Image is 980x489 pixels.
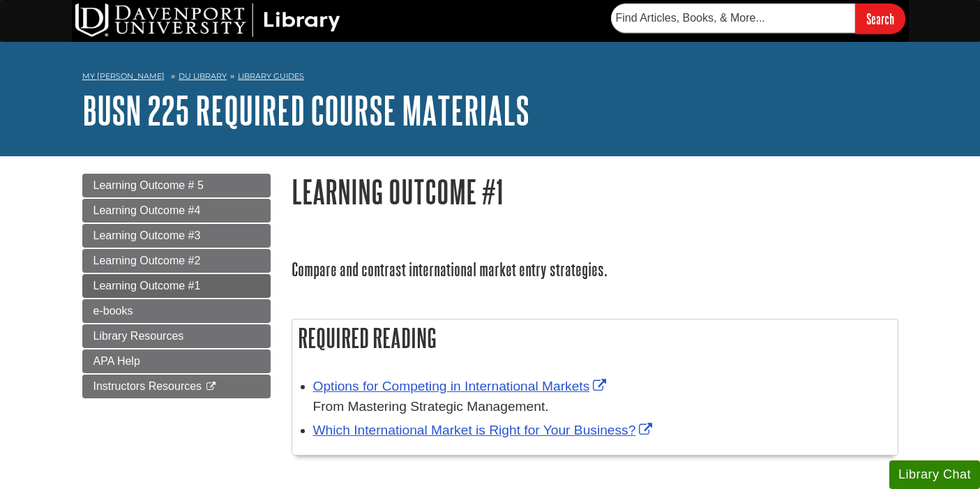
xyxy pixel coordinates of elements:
[93,230,201,241] span: Learning Outcome #3
[82,70,165,82] a: My [PERSON_NAME]
[82,67,898,89] nav: breadcrumb
[93,380,202,392] span: Instructors Resources
[292,319,898,356] h2: Required Reading
[313,397,891,417] div: From Mastering Strategic Management.
[82,274,271,298] a: Learning Outcome #1
[313,379,610,393] a: Link opens in new window
[82,199,271,223] a: Learning Outcome #4
[82,174,271,197] a: Learning Outcome # 5
[179,71,227,81] a: DU Library
[205,382,217,391] i: This link opens in a new window
[82,349,271,373] a: APA Help
[93,355,140,367] span: APA Help
[313,423,656,437] a: Link opens in new window
[93,179,204,191] span: Learning Outcome # 5
[238,71,304,81] a: Library Guides
[611,3,855,33] input: Find Articles, Books, & More...
[93,305,133,317] span: e-books
[292,259,608,279] span: Compare and contrast international market entry strategies.
[855,3,905,33] input: Search
[82,224,271,248] a: Learning Outcome #3
[292,174,898,209] h1: Learning Outcome #1
[93,255,201,266] span: Learning Outcome #2
[82,299,271,323] a: e-books
[82,249,271,273] a: Learning Outcome #2
[82,89,529,132] a: BUSN 225 Required Course Materials
[93,280,201,292] span: Learning Outcome #1
[889,460,980,489] button: Library Chat
[82,375,271,398] a: Instructors Resources
[82,174,271,398] div: Guide Page Menu
[93,330,184,342] span: Library Resources
[93,204,201,216] span: Learning Outcome #4
[82,324,271,348] a: Library Resources
[611,3,905,33] form: Searches DU Library's articles, books, and more
[75,3,340,37] img: DU Library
